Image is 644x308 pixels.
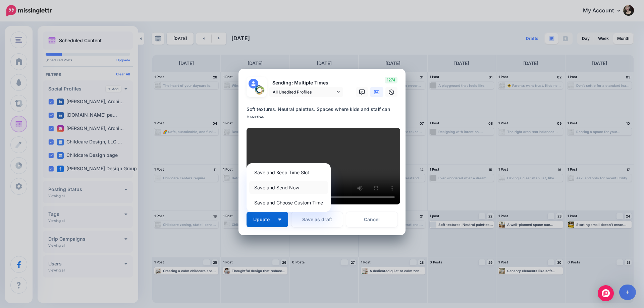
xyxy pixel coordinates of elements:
span: All Unedited Profiles [273,88,335,96]
a: All Unedited Profiles [269,87,343,97]
a: Save and Send Now [249,181,328,194]
span: 1274 [385,77,397,83]
div: Update [247,163,331,212]
img: arrow-down-white.png [278,219,281,221]
button: Save as draft [291,212,343,227]
div: Soft textures. Neutral palettes. Spaces where kids and staff can breathe. This is what thoughtful... [247,105,401,306]
span: Update [253,217,275,222]
img: user_default_image.png [249,79,258,88]
a: Save and Choose Custom Time [249,196,328,209]
img: 308004973_647017746980964_2007098106111989668_n-bsa144056.png [255,85,265,95]
button: Update [247,212,288,227]
a: Cancel [346,212,397,227]
p: Sending: Multiple Times [269,79,343,87]
a: Save and Keep Time Slot [249,166,328,179]
div: Open Intercom Messenger [598,285,614,301]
